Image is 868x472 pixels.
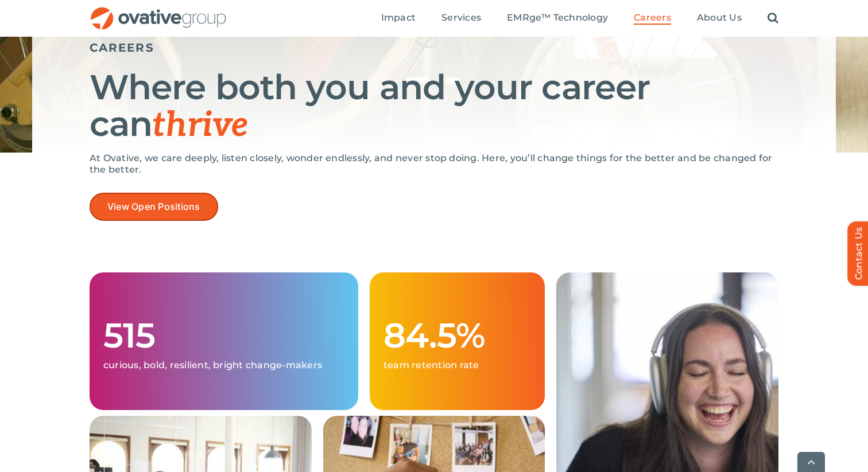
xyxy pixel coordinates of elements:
[441,12,481,24] span: Services
[768,12,778,25] a: Search
[90,6,227,17] a: OG_Full_horizontal_RGB
[107,201,200,212] span: View Open Positions
[383,317,531,354] h1: 84.5%
[152,105,248,146] span: thrive
[90,193,218,221] a: View Open Positions
[507,12,608,24] span: EMRge™ Technology
[90,153,778,175] p: At Ovative, we care deeply, listen closely, wonder endlessly, and never stop doing. Here, you’ll ...
[634,12,671,25] a: Careers
[381,12,416,25] a: Impact
[697,12,742,25] a: About Us
[381,12,416,24] span: Impact
[103,317,344,354] h1: 515
[90,69,778,144] h1: Where both you and your career can
[383,360,531,371] p: team retention rate
[507,12,608,25] a: EMRge™ Technology
[441,12,481,25] a: Services
[90,41,778,54] h5: CAREERS
[697,12,742,24] span: About Us
[634,12,671,24] span: Careers
[103,360,344,371] p: curious, bold, resilient, bright change-makers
